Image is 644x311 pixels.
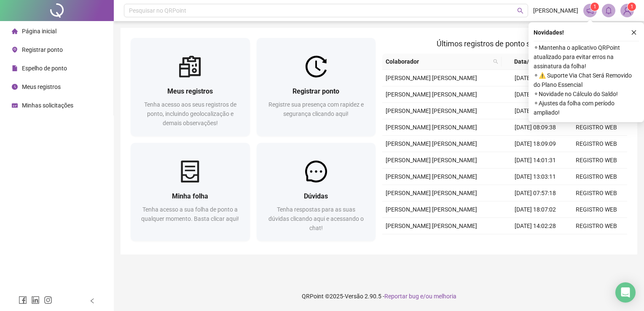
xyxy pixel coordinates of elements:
sup: Atualize o seu contato no menu Meus Dados [628,3,636,11]
span: [PERSON_NAME] [PERSON_NAME] [386,206,477,213]
a: Minha folhaTenha acesso a sua folha de ponto a qualquer momento. Basta clicar aqui! [131,143,250,241]
td: [DATE] 14:01:31 [505,152,566,169]
td: REGISTRO WEB [566,201,627,218]
span: Espelho de ponto [22,65,67,72]
span: Registrar ponto [22,46,63,53]
td: [DATE] 18:07:02 [505,201,566,218]
span: [PERSON_NAME] [533,6,578,15]
td: REGISTRO WEB [566,152,627,169]
img: 90194 [621,4,633,17]
td: [DATE] 13:11:30 [505,234,566,251]
sup: 1 [590,3,599,11]
span: file [12,65,18,71]
span: ⚬ ⚠️ Suporte Via Chat Será Removido do Plano Essencial [534,71,639,89]
span: environment [12,47,18,53]
span: 1 [631,4,633,10]
td: [DATE] 18:09:09 [505,136,566,152]
span: [PERSON_NAME] [PERSON_NAME] [386,75,477,81]
span: 1 [593,4,596,10]
span: Página inicial [22,28,56,35]
td: [DATE] 14:02:28 [505,218,566,234]
span: schedule [12,102,18,108]
span: [PERSON_NAME] [PERSON_NAME] [386,91,477,98]
td: [DATE] 08:09:38 [505,119,566,136]
span: [PERSON_NAME] [PERSON_NAME] [386,173,477,180]
span: ⚬ Novidade no Cálculo do Saldo! [534,89,639,99]
span: facebook [19,296,27,304]
span: Novidades ! [534,28,564,37]
span: Registre sua presença com rapidez e segurança clicando aqui! [268,101,364,117]
th: Data/Hora [502,54,561,70]
div: Open Intercom Messenger [615,282,636,303]
span: Versão [345,293,363,300]
td: [DATE] 13:36:26 [505,86,566,103]
span: Meus registros [22,83,61,90]
span: Dúvidas [304,192,328,200]
span: Minha folha [172,192,208,200]
span: ⚬ Mantenha o aplicativo QRPoint atualizado para evitar erros na assinatura da folha! [534,43,639,71]
span: [PERSON_NAME] [PERSON_NAME] [386,157,477,164]
span: ⚬ Ajustes da folha com período ampliado! [534,99,639,117]
td: [DATE] 07:57:18 [505,185,566,201]
span: Minhas solicitações [22,102,73,109]
span: [PERSON_NAME] [PERSON_NAME] [386,190,477,196]
td: REGISTRO WEB [566,169,627,185]
td: [DATE] 13:03:11 [505,169,566,185]
span: Tenha acesso a sua folha de ponto a qualquer momento. Basta clicar aqui! [141,206,239,222]
span: left [89,298,95,304]
span: linkedin [31,296,40,304]
span: close [631,29,637,35]
span: [PERSON_NAME] [PERSON_NAME] [386,223,477,229]
span: notification [586,7,594,14]
a: Meus registrosTenha acesso aos seus registros de ponto, incluindo geolocalização e demais observa... [131,38,250,136]
td: REGISTRO WEB [566,234,627,251]
span: Registrar ponto [292,87,339,95]
td: REGISTRO WEB [566,185,627,201]
span: Data/Hora [505,57,551,66]
span: Tenha acesso aos seus registros de ponto, incluindo geolocalização e demais observações! [144,101,236,126]
span: search [517,8,523,14]
span: Tenha respostas para as suas dúvidas clicando aqui e acessando o chat! [268,206,364,231]
span: bell [605,7,612,14]
td: REGISTRO WEB [566,136,627,152]
span: Colaborador [386,57,490,66]
span: [PERSON_NAME] [PERSON_NAME] [386,107,477,114]
span: [PERSON_NAME] [PERSON_NAME] [386,140,477,147]
span: search [491,55,500,68]
span: [PERSON_NAME] [PERSON_NAME] [386,124,477,131]
td: [DATE] 17:00:22 [505,70,566,86]
td: REGISTRO WEB [566,119,627,136]
a: Registrar pontoRegistre sua presença com rapidez e segurança clicando aqui! [257,38,376,136]
footer: QRPoint © 2025 - 2.90.5 - [114,282,644,311]
span: Meus registros [167,87,213,95]
span: instagram [44,296,52,304]
span: clock-circle [12,84,18,90]
td: [DATE] 12:20:29 [505,103,566,119]
td: REGISTRO WEB [566,218,627,234]
span: search [493,59,498,64]
span: Reportar bug e/ou melhoria [384,293,456,300]
span: Últimos registros de ponto sincronizados [437,39,573,48]
a: DúvidasTenha respostas para as suas dúvidas clicando aqui e acessando o chat! [257,143,376,241]
span: home [12,28,18,34]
